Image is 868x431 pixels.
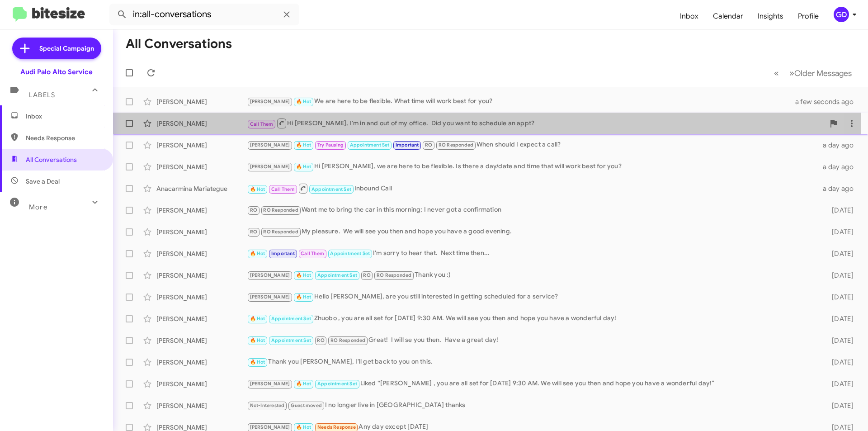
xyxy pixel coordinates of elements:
span: RO Responded [263,207,298,213]
span: RO [363,272,370,278]
span: » [789,67,794,79]
div: [PERSON_NAME] [156,314,247,323]
span: Appointment Set [317,272,357,278]
div: [DATE] [817,336,861,345]
div: a day ago [817,141,861,150]
span: Call Them [271,186,295,192]
div: [DATE] [817,293,861,302]
div: I no longer live in [GEOGRAPHIC_DATA] thanks [247,400,817,411]
span: RO [250,229,257,235]
div: [PERSON_NAME] [156,227,247,237]
span: Inbox [26,112,103,121]
div: a few seconds ago [807,97,861,106]
span: [PERSON_NAME] [250,381,290,387]
span: Needs Response [317,424,356,430]
div: [PERSON_NAME] [156,206,247,215]
span: Calendar [706,3,750,29]
button: GD [826,7,858,22]
span: RO [250,207,257,213]
span: RO Responded [439,142,473,148]
a: Inbox [673,3,706,29]
span: Important [271,251,295,256]
div: Anacarmina Mariategue [156,184,247,193]
span: 🔥 Hot [250,316,265,322]
div: Audi Palo Alto Service [20,67,93,76]
div: Thank you [PERSON_NAME], I'll get back to you on this. [247,357,817,367]
span: Important [396,142,419,148]
div: [PERSON_NAME] [156,336,247,345]
span: RO [317,337,324,343]
span: Appointment Set [317,381,357,387]
div: [DATE] [817,206,861,215]
div: [PERSON_NAME] [156,119,247,128]
span: Labels [29,91,55,99]
span: [PERSON_NAME] [250,164,290,170]
span: 🔥 Hot [296,272,311,278]
span: Call Them [301,251,324,256]
nav: Page navigation example [769,64,857,82]
span: 🔥 Hot [296,381,311,387]
span: All Conversations [26,155,77,164]
a: Insights [750,3,791,29]
div: [PERSON_NAME] [156,97,247,106]
div: [DATE] [817,401,861,410]
span: Special Campaign [39,44,94,53]
span: Appointment Set [271,316,311,322]
div: [PERSON_NAME] [156,141,247,150]
span: [PERSON_NAME] [250,294,290,300]
span: [PERSON_NAME] [250,272,290,278]
span: 🔥 Hot [296,164,311,170]
div: [DATE] [817,358,861,367]
span: Call Them [250,121,274,127]
span: Appointment Set [330,251,370,256]
div: Thank you :) [247,270,817,280]
h1: All Conversations [126,37,232,51]
div: [PERSON_NAME] [156,401,247,410]
span: Try Pausing [317,142,344,148]
div: Liked “[PERSON_NAME] , you are all set for [DATE] 9:30 AM. We will see you then and hope you have... [247,379,817,389]
button: Next [784,64,857,82]
div: Hi [PERSON_NAME], we are here to be flexible. Is there a day/date and time that will work best fo... [247,161,817,172]
span: Appointment Set [350,142,390,148]
span: Save a Deal [26,177,60,186]
span: [PERSON_NAME] [250,142,290,148]
span: RO Responded [377,272,411,278]
span: Older Messages [794,68,852,78]
div: [PERSON_NAME] [156,293,247,302]
div: a day ago [817,184,861,193]
span: Appointment Set [311,186,351,192]
div: Inbound Call [247,183,817,194]
a: Special Campaign [12,38,101,59]
div: Hello [PERSON_NAME], are you still interested in getting scheduled for a service? [247,292,817,302]
span: « [774,67,779,79]
div: Hi [PERSON_NAME], I'm in and out of my office. Did you want to schedule an appt? [247,118,825,129]
span: Needs Response [26,133,103,142]
span: 🔥 Hot [296,424,311,430]
div: Want me to bring the car in this morning; I never got a confirmation [247,205,817,215]
span: RO Responded [330,337,365,343]
div: [PERSON_NAME] [156,249,247,258]
div: [DATE] [817,249,861,258]
div: When should I expect a call? [247,140,817,150]
button: Previous [769,64,784,82]
span: [PERSON_NAME] [250,99,290,104]
div: [PERSON_NAME] [156,379,247,388]
span: 🔥 Hot [250,337,265,343]
span: RO Responded [263,229,298,235]
div: [PERSON_NAME] [156,358,247,367]
div: We are here to be flexible. What time will work best for you? [247,96,807,107]
div: [PERSON_NAME] [156,271,247,280]
div: [PERSON_NAME] [156,162,247,171]
span: 🔥 Hot [250,251,265,256]
span: 🔥 Hot [250,359,265,365]
span: RO [425,142,432,148]
span: Not-Interested [250,403,285,408]
div: GD [834,7,849,22]
div: Great! I will se you then. Have a great day! [247,335,817,346]
span: 🔥 Hot [250,186,265,192]
span: More [29,203,47,211]
a: Profile [791,3,826,29]
span: 🔥 Hot [296,142,311,148]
